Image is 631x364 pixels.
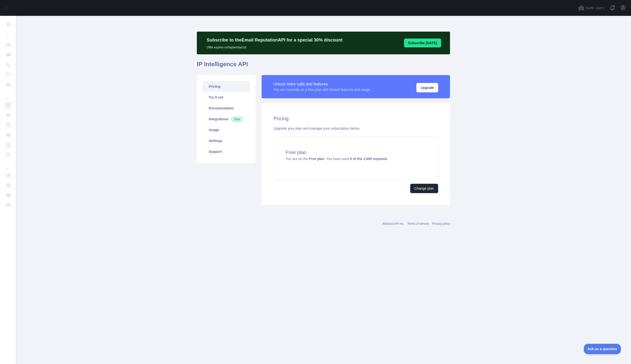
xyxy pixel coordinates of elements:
[585,5,604,11] span: Invite users
[286,149,426,156] h4: Free plan
[203,135,250,146] a: Settings
[273,81,370,87] div: Unlock more calls and features
[416,83,438,92] button: Upgrade
[407,222,429,225] a: Terms of service
[4,90,12,100] div: ...
[4,160,12,170] div: ...
[577,4,605,12] button: Invite users
[273,115,438,122] h2: Pricing
[203,114,250,124] a: Integrations New
[273,87,370,92] div: You are currently on a free plan with limited features and usage
[584,344,621,354] iframe: Toggle Customer Support
[203,81,250,92] a: Pricing
[197,60,450,72] h1: IP Intelligence API
[273,126,438,131] div: Upgrade your plan and manage your subscription below.
[309,157,324,161] strong: Free plan
[410,184,438,193] button: Change plan
[207,43,342,49] p: Offer expires on September 1st.
[203,124,250,135] a: Usage
[203,103,250,114] a: Documentation
[286,157,388,161] span: You are on the . You have used .
[383,222,405,225] a: Abstract API Inc.
[203,146,250,157] a: Support
[432,222,450,225] a: Privacy policy
[231,117,243,122] span: New
[4,30,12,40] div: ...
[404,39,441,47] button: Subscribe [DATE]
[350,157,387,161] strong: 0 of the 1,000 requests
[203,92,250,103] a: Try it out
[207,37,342,43] p: Subscribe to the Email Reputation API for a special 30 % discount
